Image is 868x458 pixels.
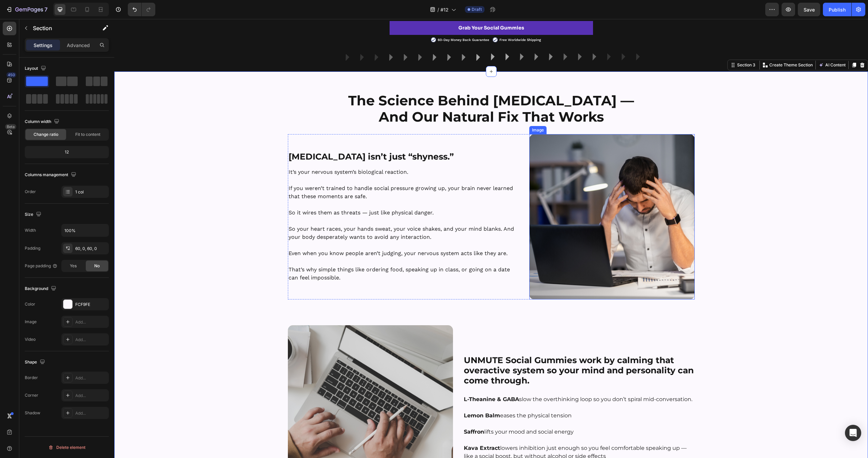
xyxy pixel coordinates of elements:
div: Video [25,336,36,342]
p: So it wires them as threats — just like physical danger. [174,190,405,198]
span: No [94,263,100,269]
div: Order [25,189,36,195]
div: Add... [75,337,107,343]
div: Background [25,284,58,293]
div: Publish [829,6,846,13]
span: Change ratio [34,131,58,138]
strong: L-Theanine & GABA [350,377,405,383]
p: Even when you know people aren’t judging, your nervous system acts like they are. [174,230,405,238]
p: Create Theme Section [655,43,698,49]
p: It’s your nervous system’s biological reaction. [174,149,405,157]
div: Border [25,375,38,381]
div: Columns management [25,170,78,180]
div: Image [25,319,37,325]
div: Page padding [25,263,58,269]
div: Corner [25,392,38,398]
p: eases the physical tension [350,384,580,401]
strong: UNMUTE Social Gummies work by calming that overactive system so your mind and personality can com... [350,336,579,367]
div: Shadow [25,410,40,416]
button: 7 [3,3,51,16]
div: Column width [25,117,61,126]
button: Save [798,3,820,16]
div: Add... [75,393,107,399]
iframe: To enrich screen reader interactions, please activate Accessibility in Grammarly extension settings [114,19,868,458]
div: Color [25,301,35,307]
div: Add... [75,375,107,381]
div: Width [25,227,36,233]
strong: The Science Behind [MEDICAL_DATA] — [234,73,520,90]
div: Undo/Redo [128,3,155,16]
p: Section [33,24,88,32]
button: AI Content [703,42,733,50]
span: Save [804,7,815,13]
p: slow the overthinking loop so you don’t spiral mid-conversation. [350,376,580,384]
div: Layout [25,64,47,73]
strong: Saffron [350,410,370,416]
input: Auto [62,224,108,236]
div: Shape [25,358,46,367]
button: Publish [823,3,851,16]
img: gempages_574612042166567711-af74ff39-f00a-472c-a8c4-29820e05f669.png [415,115,580,280]
strong: And Our Natural Fix That Works [264,89,490,106]
p: That’s why simple things like ordering food, speaking up in class, or going on a date can feel im... [174,247,405,263]
p: 7 [44,5,47,14]
div: Section 3 [622,43,643,49]
div: 1 col [75,189,107,195]
p: If you weren’t trained to handle social pressure growing up, your brain never learned that these ... [174,165,405,182]
span: / [437,6,439,13]
div: Padding [25,245,40,251]
div: Size [25,210,43,219]
div: FCF9FE [75,301,107,308]
p: lowers inhibition just enough so you feel comfortable speaking up — like a social boost, but with... [350,417,580,441]
p: lifts your mood and social energy [350,409,580,417]
button: Delete element [25,442,109,453]
div: Beta [5,124,16,129]
p: Settings [34,42,53,49]
div: Open Intercom Messenger [845,425,861,441]
img: gempages_574612042166567711-e49e628a-f675-4328-a650-6b8e90ae4994.png [226,34,528,42]
div: Add... [75,319,107,325]
div: Image [416,108,431,114]
span: Draft [472,6,482,13]
div: 12 [26,147,107,157]
span: Fit to content [75,131,100,138]
span: Yes [70,263,77,269]
div: Add... [75,410,107,416]
div: Delete element [48,443,85,452]
strong: Lemon Balm [350,393,386,400]
p: Advanced [67,42,90,49]
div: 450 [6,72,16,78]
strong: [MEDICAL_DATA] isn’t just “shyness.” [174,132,339,143]
strong: Kava Extract [350,426,386,432]
p: So your heart races, your hands sweat, your voice shakes, and your mind blanks. And your body des... [174,206,405,222]
div: 60, 0, 60, 0 [75,246,107,252]
span: #12 [440,6,449,13]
